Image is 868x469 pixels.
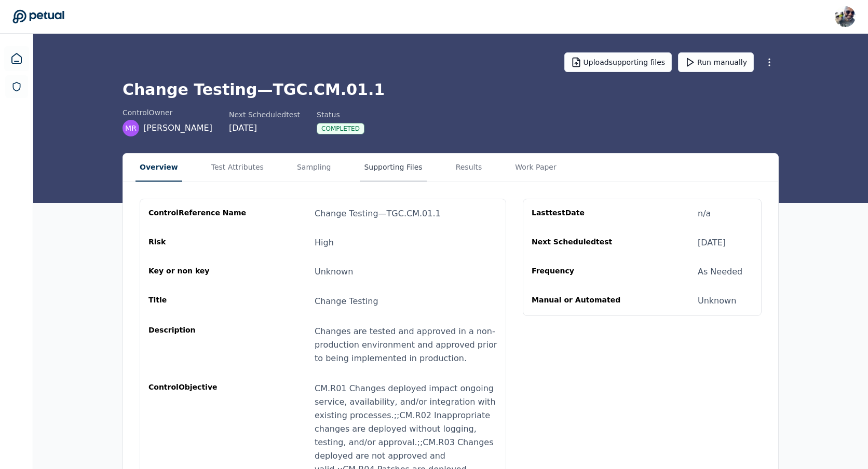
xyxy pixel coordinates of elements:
div: Title [148,295,248,308]
a: Go to Dashboard [12,9,64,24]
div: Next Scheduled test [229,109,300,120]
img: Shekhar Khedekar [835,6,856,27]
div: Last test Date [532,208,631,220]
h1: Change Testing — TGC.CM.01.1 [123,80,779,99]
div: Change Testing — TGC.CM.01.1 [315,208,441,220]
div: n/a [698,208,711,220]
div: Frequency [532,266,631,278]
button: Sampling [293,154,335,182]
button: Uploadsupporting files [564,52,672,72]
div: Unknown [315,266,353,278]
div: Changes are tested and approved in a non-production environment and approved prior to being imple... [315,325,497,365]
div: Unknown [698,295,736,307]
div: Completed [317,123,364,134]
button: Results [452,154,486,182]
div: Risk [148,237,248,249]
span: Change Testing [315,296,378,306]
div: control Owner [123,107,212,118]
button: Test Attributes [207,154,268,182]
div: High [315,237,334,249]
div: [DATE] [698,237,726,249]
span: [PERSON_NAME] [143,122,212,134]
div: control Reference Name [148,208,248,220]
div: Next Scheduled test [532,237,631,249]
div: As Needed [698,266,742,278]
button: More Options [760,53,779,72]
div: Status [317,109,364,120]
span: MR [125,123,137,133]
div: Manual or Automated [532,295,631,307]
div: [DATE] [229,122,300,134]
button: Overview [135,154,182,182]
div: Description [148,325,248,365]
a: SOC 1 Reports [5,75,28,98]
button: Run manually [678,52,754,72]
div: Key or non key [148,266,248,278]
button: Supporting Files [360,154,426,182]
button: Work Paper [511,154,561,182]
a: Dashboard [4,46,29,71]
